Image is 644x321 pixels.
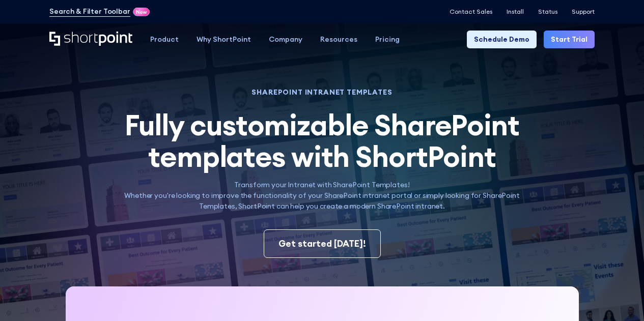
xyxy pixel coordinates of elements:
a: Status [538,8,557,15]
p: Transform your Intranet with SharePoint Templates! Whether you're looking to improve the function... [114,180,530,212]
a: Company [260,31,311,48]
div: Resources [320,34,357,45]
h1: SHAREPOINT INTRANET TEMPLATES [114,89,530,95]
a: Install [507,8,524,15]
span: Fully customizable SharePoint templates with ShortPoint [125,107,520,174]
a: Get started [DATE]! [264,229,381,258]
div: Company [269,34,302,45]
a: Product [141,31,187,48]
div: Why ShortPoint [197,34,251,45]
a: Contact Sales [450,8,492,15]
a: Start Trial [544,31,595,48]
a: Search & Filter Toolbar [49,6,130,17]
div: Get started [DATE]! [278,237,366,250]
div: Pricing [375,34,400,45]
a: Pricing [366,31,408,48]
a: Support [572,8,595,15]
a: Resources [311,31,366,48]
a: Home [49,32,132,47]
a: Why ShortPoint [187,31,260,48]
iframe: Chat Widget [593,272,644,321]
a: Schedule Demo [467,31,537,48]
div: Product [150,34,179,45]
